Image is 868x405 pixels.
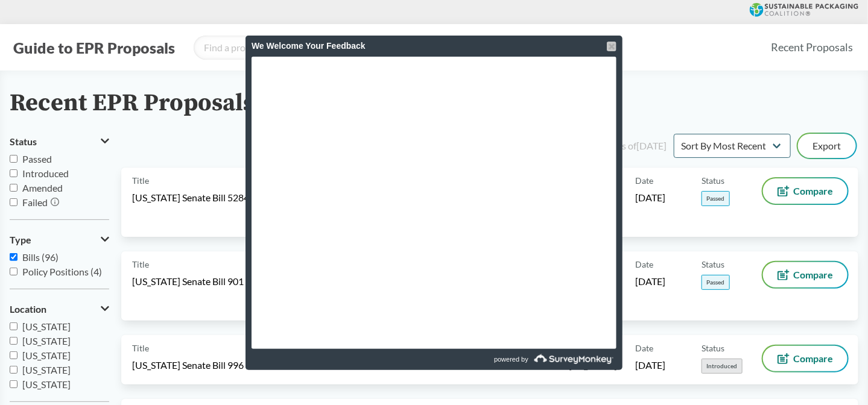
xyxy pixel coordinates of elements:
[702,359,743,374] span: Introduced
[763,178,847,204] button: Compare
[22,153,52,165] span: Passed
[635,258,653,271] span: Date
[132,359,244,372] span: [US_STATE] Senate Bill 996
[702,342,724,354] span: Status
[132,174,149,187] span: Title
[22,335,71,347] span: [US_STATE]
[10,380,17,388] input: [US_STATE]
[10,268,17,275] input: Policy Positions (4)
[10,230,109,250] button: Type
[793,354,833,363] span: Compare
[10,337,17,345] input: [US_STATE]
[436,349,616,370] a: powered by
[702,191,730,206] span: Passed
[22,266,102,277] span: Policy Positions (4)
[10,184,17,192] input: Amended
[252,36,616,57] div: We Welcome Your Feedback
[635,174,653,187] span: Date
[10,136,37,147] span: Status
[635,191,665,204] span: [DATE]
[763,346,847,371] button: Compare
[10,38,179,57] button: Guide to EPR Proposals
[702,275,730,290] span: Passed
[10,299,109,319] button: Location
[10,198,17,206] input: Failed
[10,322,17,330] input: [US_STATE]
[10,234,31,245] span: Type
[10,366,17,374] input: [US_STATE]
[132,275,290,288] span: [US_STATE] Senate Bill 901 Chaptered
[10,155,17,163] input: Passed
[22,321,71,332] span: [US_STATE]
[494,349,528,370] span: powered by
[10,169,17,177] input: Introduced
[793,186,833,196] span: Compare
[10,351,17,359] input: [US_STATE]
[22,251,59,263] span: Bills (96)
[22,196,48,208] span: Failed
[22,168,69,179] span: Introduced
[635,359,665,372] span: [DATE]
[702,258,724,271] span: Status
[765,34,858,61] a: Recent Proposals
[132,342,149,354] span: Title
[132,191,296,204] span: [US_STATE] Senate Bill 5284 Chaptered
[10,131,109,152] button: Status
[763,262,847,287] button: Compare
[635,342,653,354] span: Date
[22,378,71,390] span: [US_STATE]
[194,36,420,60] input: Find a proposal
[22,364,71,375] span: [US_STATE]
[22,182,63,193] span: Amended
[10,304,46,315] span: Location
[10,90,254,117] h2: Recent EPR Proposals
[22,350,71,361] span: [US_STATE]
[798,134,856,158] button: Export
[132,258,149,271] span: Title
[10,253,17,261] input: Bills (96)
[702,174,724,187] span: Status
[635,275,665,288] span: [DATE]
[793,270,833,280] span: Compare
